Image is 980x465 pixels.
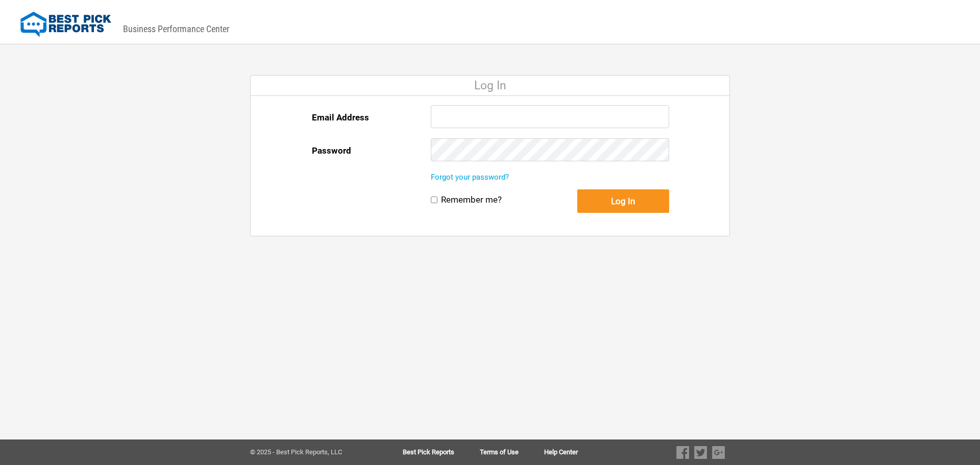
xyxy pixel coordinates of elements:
a: Help Center [544,449,578,456]
img: Best Pick Reports Logo [20,12,111,37]
label: Email Address [312,105,369,130]
label: Password [312,138,351,163]
label: Remember me? [441,194,502,205]
a: Forgot your password? [431,173,509,182]
button: Log In [577,189,669,213]
div: © 2025 - Best Pick Reports, LLC [250,449,370,456]
div: Log In [251,76,729,96]
a: Best Pick Reports [403,449,480,456]
a: Terms of Use [480,449,544,456]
